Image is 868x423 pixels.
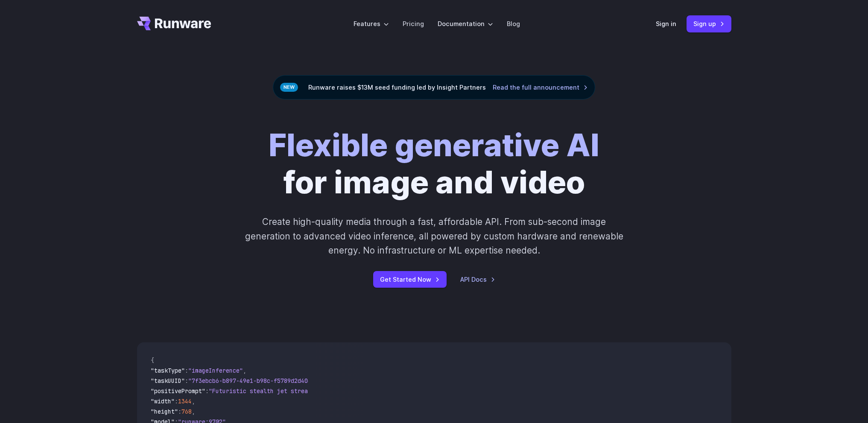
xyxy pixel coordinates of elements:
[178,397,192,405] span: 1344
[507,19,520,29] a: Blog
[185,377,188,385] span: :
[438,19,493,29] label: Documentation
[181,408,192,415] span: 768
[460,274,495,284] a: API Docs
[403,19,424,29] a: Pricing
[373,271,447,288] a: Get Started Now
[151,387,205,395] span: "positivePrompt"
[137,17,211,30] a: Go to /
[243,367,246,374] span: ,
[273,75,595,99] div: Runware raises $13M seed funding led by Insight Partners
[354,19,389,29] label: Features
[178,408,181,415] span: :
[151,367,185,374] span: "taskType"
[192,408,195,415] span: ,
[269,126,599,164] strong: Flexible generative AI
[209,387,520,395] span: "Futuristic stealth jet streaking through a neon-lit cityscape with glowing purple exhaust"
[151,397,175,405] span: "width"
[687,15,731,32] a: Sign up
[192,397,195,405] span: ,
[151,377,185,385] span: "taskUUID"
[151,356,154,364] span: {
[205,387,209,395] span: :
[185,367,188,374] span: :
[188,377,318,385] span: "7f3ebcb6-b897-49e1-b98c-f5789d2d40d7"
[151,408,178,415] span: "height"
[269,127,599,201] h1: for image and video
[244,215,624,257] p: Create high-quality media through a fast, affordable API. From sub-second image generation to adv...
[493,82,588,92] a: Read the full announcement
[656,19,676,29] a: Sign in
[188,367,243,374] span: "imageInference"
[175,397,178,405] span: :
